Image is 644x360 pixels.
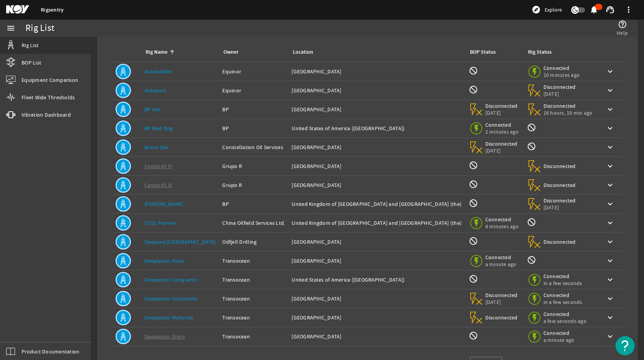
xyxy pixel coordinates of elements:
[469,236,478,246] mat-icon: BOP Monitoring not available for this rig
[292,314,462,321] div: [GEOGRAPHIC_DATA]
[6,24,15,33] mat-icon: menu
[527,255,536,265] mat-icon: Rig Monitoring not available for this rig
[485,254,518,261] span: Connected
[543,197,576,204] span: Disconnected
[222,68,285,75] div: Equinor
[528,3,565,16] button: Explore
[144,257,184,264] a: Deepwater Atlas
[485,261,518,268] span: a minute ago
[528,48,552,56] div: Rig Status
[485,147,518,154] span: [DATE]
[543,311,587,318] span: Connected
[22,111,71,119] span: Vibration Dashboard
[292,68,462,75] div: [GEOGRAPHIC_DATA]
[605,105,615,114] mat-icon: keyboard_arrow_down
[222,219,285,227] div: China Oilfield Services Ltd.
[543,336,576,343] span: a minute ago
[469,274,478,284] mat-icon: BOP Monitoring not available for this rig
[527,142,536,151] mat-icon: Rig Monitoring not available for this rig
[222,238,285,246] div: Odfjell Drilling
[292,87,462,94] div: [GEOGRAPHIC_DATA]
[222,143,285,151] div: Constellation Oil Services
[144,68,173,75] a: Askeladden
[25,24,54,32] div: Rig List
[485,216,519,223] span: Connected
[292,238,462,246] div: [GEOGRAPHIC_DATA]
[605,5,615,14] mat-icon: support_agent
[292,162,462,170] div: [GEOGRAPHIC_DATA]
[543,65,580,71] span: Connected
[485,121,519,128] span: Connected
[292,219,462,227] div: United Kingdom of [GEOGRAPHIC_DATA] and [GEOGRAPHIC_DATA] (the)
[545,6,562,14] span: Explore
[222,257,285,265] div: Transocean
[22,59,41,66] span: BOP List
[222,48,282,56] div: Owner
[222,314,285,321] div: Transocean
[605,313,615,322] mat-icon: keyboard_arrow_down
[617,29,628,37] span: Help
[470,48,496,56] div: BOP Status
[469,66,478,75] mat-icon: BOP Monitoring not available for this rig
[144,295,198,302] a: Deepwater Corcovado
[222,162,285,170] div: Grupo R
[222,124,285,132] div: BP
[605,332,615,341] mat-icon: keyboard_arrow_down
[543,273,582,280] span: Connected
[469,85,478,94] mat-icon: BOP Monitoring not available for this rig
[22,41,39,49] span: Rig List
[144,106,161,113] a: BP Ace
[605,237,615,246] mat-icon: keyboard_arrow_down
[292,295,462,302] div: [GEOGRAPHIC_DATA]
[605,275,615,284] mat-icon: keyboard_arrow_down
[222,87,285,94] div: Equinor
[543,280,582,287] span: in a few seconds
[605,256,615,265] mat-icon: keyboard_arrow_down
[485,299,518,306] span: [DATE]
[293,48,313,56] div: Location
[543,71,580,78] span: 10 minutes ago
[144,238,216,245] a: Deepsea [GEOGRAPHIC_DATA]
[6,110,15,119] mat-icon: vibration
[144,163,173,170] a: Cantarell III
[22,348,79,355] span: Product Documentation
[469,180,478,189] mat-icon: BOP Monitoring not available for this rig
[543,102,593,109] span: Disconnected
[485,128,519,135] span: 2 minutes ago
[146,48,168,56] div: Rig Name
[618,20,627,29] mat-icon: help_outline
[222,105,285,113] div: BP
[485,140,518,147] span: Disconnected
[589,5,599,14] mat-icon: notifications
[485,292,518,299] span: Disconnected
[144,276,198,283] a: Deepwater Conqueror
[292,48,459,56] div: Location
[292,200,462,208] div: United Kingdom of [GEOGRAPHIC_DATA] and [GEOGRAPHIC_DATA] (the)
[543,299,582,306] span: in a few seconds
[543,83,576,90] span: Disconnected
[543,163,576,170] span: Disconnected
[543,318,587,324] span: a few seconds ago
[22,76,78,84] span: Equipment Comparison
[605,161,615,171] mat-icon: keyboard_arrow_down
[144,87,166,94] a: Askepott
[222,333,285,340] div: Transocean
[144,200,183,207] a: [PERSON_NAME]
[605,67,615,76] mat-icon: keyboard_arrow_down
[543,238,576,245] span: Disconnected
[485,314,518,321] span: Disconnected
[543,182,576,188] span: Disconnected
[222,295,285,302] div: Transocean
[485,109,518,116] span: [DATE]
[222,181,285,189] div: Grupo R
[485,223,519,230] span: 4 minutes ago
[469,331,478,340] mat-icon: BOP Monitoring not available for this rig
[22,93,75,101] span: Fleet Wide Thresholds
[605,124,615,133] mat-icon: keyboard_arrow_down
[605,199,615,209] mat-icon: keyboard_arrow_down
[615,336,635,355] button: Open Resource Center
[292,143,462,151] div: [GEOGRAPHIC_DATA]
[605,294,615,303] mat-icon: keyboard_arrow_down
[292,181,462,189] div: [GEOGRAPHIC_DATA]
[543,204,576,211] span: [DATE]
